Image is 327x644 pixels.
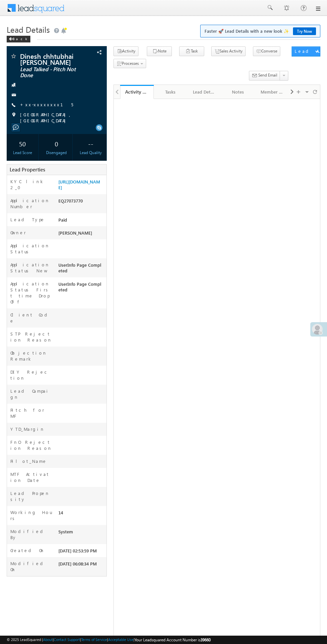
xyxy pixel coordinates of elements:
div: 14 [57,509,106,519]
span: [GEOGRAPHIC_DATA], [GEOGRAPHIC_DATA] [20,112,99,124]
label: Created On [10,547,45,553]
label: Lead Propensity [10,490,52,502]
div: 0 [42,137,71,150]
label: Application Status New [10,262,52,274]
a: About [43,637,53,642]
label: Modified By [10,528,52,540]
a: [URL][DOMAIN_NAME] [58,179,100,190]
label: Application Status First time Drop Off [10,281,52,305]
span: Send Email [258,72,277,78]
div: Back [7,36,30,42]
label: DIY Rejection [10,369,52,381]
div: UserInfo Page Completed [57,281,106,296]
div: [DATE] 02:53:59 PM [57,547,106,557]
button: Converse [253,46,280,56]
a: Contact Support [54,637,80,642]
button: Activity [113,46,138,56]
label: Pilot_Name [10,458,47,464]
div: Notes [227,88,249,96]
a: Member Of Lists [255,85,289,99]
a: Lead Details [188,85,221,99]
span: [PERSON_NAME] [58,230,92,236]
a: Notes [222,85,255,99]
div: Lead Score [8,150,37,156]
span: 39660 [201,637,211,642]
label: Lead Campaign [10,388,52,400]
li: Member of Lists [255,85,289,98]
label: Lead Type [10,217,45,223]
button: Sales Activity [211,46,246,56]
span: Lead Properties [10,166,45,173]
a: Try Now [293,27,316,35]
div: -- [76,137,105,150]
label: KYC link 2_0 [10,178,52,190]
div: EQ27073770 [57,198,106,207]
label: Owner [10,230,26,236]
div: Member Of Lists [261,88,283,96]
div: UserInfo Page Completed [57,262,106,277]
span: Processes [122,61,139,66]
button: Send Email [249,71,280,81]
label: Working Hours [10,509,52,521]
span: Dinesh chhtubhai [PERSON_NAME] [20,53,81,65]
button: Task [179,46,204,56]
label: STP Rejection Reason [10,331,52,343]
label: Client Code [10,312,52,324]
span: Lead Details [7,24,50,35]
label: Pitch for MF [10,407,52,419]
li: Activity History [120,85,154,98]
a: Back [7,35,34,41]
div: Disengaged [42,150,71,156]
div: Paid [57,217,106,226]
span: Your Leadsquared Account Number is [134,637,211,642]
button: Processes [113,59,146,69]
div: Tasks [159,88,182,96]
label: MTF Activation Date [10,471,52,483]
a: Acceptable Use [108,637,133,642]
label: Modified On [10,560,52,572]
button: Lead Actions [292,46,320,56]
label: Application Status [10,243,52,255]
a: +xx-xxxxxxxx15 [20,102,73,107]
div: [DATE] 06:08:34 PM [57,560,106,570]
a: Tasks [154,85,188,99]
label: FnO Rejection Reason [10,439,52,451]
div: 50 [8,137,37,150]
div: Activity History [125,89,149,95]
label: Objection Remark [10,350,52,362]
span: © 2025 LeadSquared | | | | | [7,637,211,643]
a: Activity History [120,85,154,99]
a: Terms of Service [81,637,107,642]
div: Lead Details [193,88,215,96]
button: Note [147,46,172,56]
label: Application Number [10,198,52,210]
label: YTD_Margin [10,426,45,432]
div: System [57,528,106,538]
li: Lead Details [188,85,221,98]
div: Lead Quality [76,150,105,156]
span: Lead Talked - Pitch Not Done [20,66,81,78]
span: Faster 🚀 Lead Details with a new look ✨ [205,28,316,34]
div: Lead Actions [295,48,323,54]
